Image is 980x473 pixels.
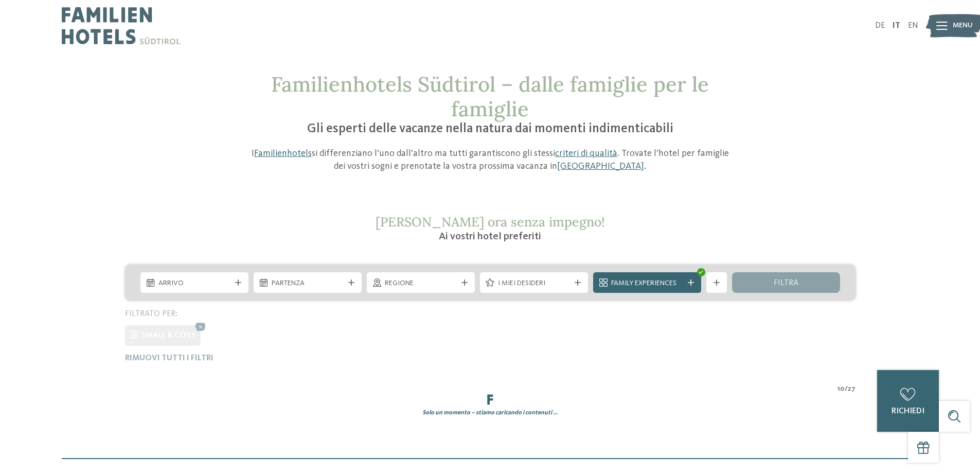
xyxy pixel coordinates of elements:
[908,22,918,30] a: EN
[555,149,617,158] a: criteri di qualità
[385,278,457,289] span: Regione
[893,22,900,30] a: IT
[254,149,312,158] a: Familienhotels
[439,232,541,242] span: Ai vostri hotel preferiti
[376,214,605,230] span: [PERSON_NAME] ora senza impegno!
[117,409,863,417] div: Solo un momento – stiamo caricando i contenuti …
[892,407,924,415] span: richiedi
[848,384,856,394] span: 27
[557,162,644,171] a: [GEOGRAPHIC_DATA]
[845,384,848,394] span: /
[875,22,885,30] a: DE
[953,21,973,31] span: Menu
[158,278,230,289] span: Arrivo
[877,370,939,432] a: richiedi
[272,278,344,289] span: Partenza
[271,71,709,122] span: Familienhotels Südtirol – dalle famiglie per le famiglie
[246,147,735,173] p: I si differenziano l’uno dall’altro ma tutti garantiscono gli stessi . Trovate l’hotel per famigl...
[838,384,845,394] span: 10
[498,278,570,289] span: I miei desideri
[307,122,673,135] span: Gli esperti delle vacanze nella natura dai momenti indimenticabili
[611,278,683,289] span: Family Experiences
